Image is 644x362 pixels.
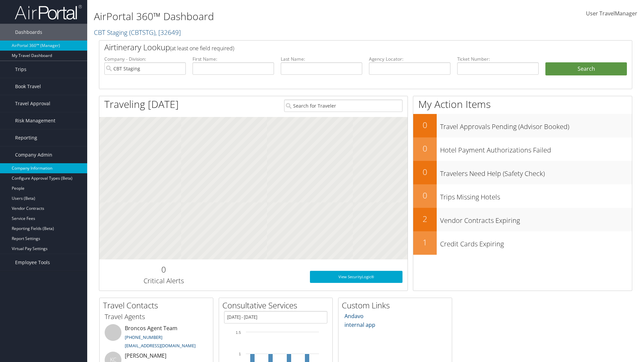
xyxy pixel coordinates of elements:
[104,42,583,53] h2: Airtinerary Lookup
[344,312,364,320] a: Andavo
[413,184,632,208] a: 0Trips Missing Hotels
[440,142,632,155] h3: Hotel Payment Authorizations Failed
[413,190,437,201] h2: 0
[15,129,37,146] span: Reporting
[413,137,632,161] a: 0Hotel Payment Authorizations Failed
[15,61,26,78] span: Trips
[94,28,181,37] a: CBT Staging
[440,119,632,131] h3: Travel Approvals Pending (Advisor Booked)
[129,28,155,37] span: ( CBTSTG )
[281,56,362,62] label: Last Name:
[413,161,632,184] a: 0Travelers Need Help (Safety Check)
[104,97,179,111] h1: Traveling [DATE]
[413,237,437,248] h2: 1
[413,208,632,231] a: 2Vendor Contracts Expiring
[104,276,223,286] h3: Critical Alerts
[104,264,223,275] h2: 0
[413,231,632,255] a: 1Credit Cards Expiring
[457,56,539,62] label: Ticket Number:
[413,213,437,225] h2: 2
[222,300,332,311] h2: Consultative Services
[440,189,632,202] h3: Trips Missing Hotels
[15,146,52,163] span: Company Admin
[170,45,234,52] span: (at least one field required)
[155,28,181,37] span: , [ 32649 ]
[15,254,50,271] span: Employee Tools
[440,166,632,178] h3: Travelers Need Help (Safety Check)
[105,312,208,321] h3: Travel Agents
[284,100,402,112] input: Search for Traveler
[15,24,42,41] span: Dashboards
[586,10,637,17] span: User TravelManager
[104,56,186,62] label: Company - Division:
[15,95,50,112] span: Travel Approval
[310,271,402,283] a: View SecurityLogic®
[15,4,82,20] img: airportal-logo.png
[342,300,452,311] h2: Custom Links
[545,62,627,76] button: Search
[413,166,437,178] h2: 0
[103,300,213,311] h2: Travel Contacts
[15,78,41,95] span: Book Travel
[413,97,632,111] h1: My Action Items
[413,114,632,137] a: 0Travel Approvals Pending (Advisor Booked)
[369,56,450,62] label: Agency Locator:
[236,330,241,335] tspan: 1.5
[344,321,375,328] a: internal app
[125,334,162,340] a: [PHONE_NUMBER]
[101,324,211,352] li: Broncos Agent Team
[413,143,437,154] h2: 0
[94,9,456,23] h1: AirPortal 360™ Dashboard
[413,119,437,131] h2: 0
[239,352,241,356] tspan: 1
[125,343,196,349] a: [EMAIL_ADDRESS][DOMAIN_NAME]
[193,56,274,62] label: First Name:
[586,3,637,24] a: User TravelManager
[440,213,632,225] h3: Vendor Contracts Expiring
[15,112,55,129] span: Risk Management
[440,236,632,249] h3: Credit Cards Expiring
